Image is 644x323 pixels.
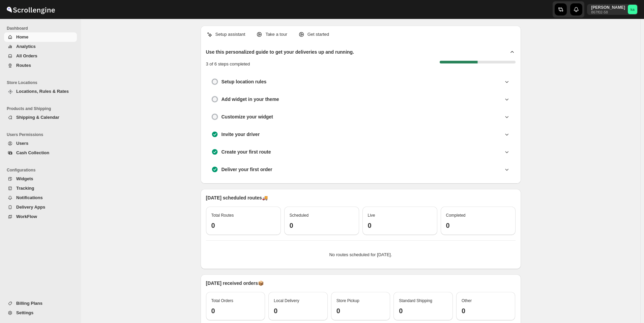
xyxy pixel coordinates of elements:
button: Analytics [4,42,77,51]
button: Routes [4,61,77,70]
span: Users [16,141,28,146]
img: ScrollEngine [5,1,56,18]
button: Notifications [4,193,77,203]
text: ka [631,7,635,11]
span: Completed [446,213,466,218]
button: All Orders [4,51,77,61]
span: Home [16,34,28,39]
h3: 0 [211,221,275,230]
button: Widgets [4,174,77,184]
span: Total Orders [211,298,233,303]
span: Analytics [16,44,36,49]
button: Home [4,32,77,42]
p: 867f02-58 [591,10,625,14]
span: Store Locations [7,80,78,85]
h3: 0 [274,307,322,315]
h3: Setup location rules [222,78,267,85]
h3: Customize your widget [222,113,273,120]
h3: 0 [462,307,510,315]
h3: Create your first route [222,149,271,155]
h3: 0 [446,221,510,230]
button: Locations, Rules & Rates [4,87,77,96]
span: Widgets [16,176,33,181]
span: Shipping & Calendar [16,115,59,120]
p: No routes scheduled for [DATE]. [211,251,510,258]
span: Local Delivery [274,298,299,303]
span: Live [368,213,375,218]
span: WorkFlow [16,214,37,219]
span: khaled alrashidi [628,5,637,14]
p: Take a tour [265,31,287,38]
h3: 0 [336,307,385,315]
span: Billing Plans [16,301,42,306]
button: Billing Plans [4,299,77,308]
p: [PERSON_NAME] [591,5,625,10]
span: Scheduled [290,213,309,218]
h3: 0 [211,307,260,315]
span: Locations, Rules & Rates [16,89,69,94]
p: Setup assistant [215,31,245,38]
span: Products and Shipping [7,106,78,111]
h3: 0 [399,307,447,315]
button: Cash Collection [4,148,77,158]
button: Settings [4,308,77,318]
button: Users [4,139,77,148]
span: Routes [16,63,31,68]
span: Other [462,298,472,303]
span: Settings [16,310,33,315]
h3: Invite your driver [222,131,260,138]
span: Cash Collection [16,150,49,155]
p: Get started [308,31,329,38]
span: Delivery Apps [16,205,45,210]
button: WorkFlow [4,212,77,221]
h3: 0 [290,221,354,230]
h3: Deliver your first order [222,166,272,173]
span: Configurations [7,167,78,173]
span: Users Permissions [7,132,78,137]
p: [DATE] received orders 📦 [206,280,516,287]
span: All Orders [16,53,37,58]
span: Tracking [16,186,34,191]
span: Standard Shipping [399,298,432,303]
p: 3 of 6 steps completed [206,61,250,68]
h3: Add widget in your theme [222,96,279,103]
span: Store Pickup [336,298,359,303]
span: Dashboard [7,26,78,31]
button: Tracking [4,184,77,193]
button: User menu [587,4,638,15]
p: [DATE] scheduled routes 🚚 [206,194,516,201]
h2: Use this personalized guide to get your deliveries up and running. [206,49,354,55]
button: Delivery Apps [4,203,77,212]
span: Notifications [16,195,43,200]
h3: 0 [368,221,432,230]
button: Shipping & Calendar [4,113,77,122]
span: Total Routes [211,213,234,218]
